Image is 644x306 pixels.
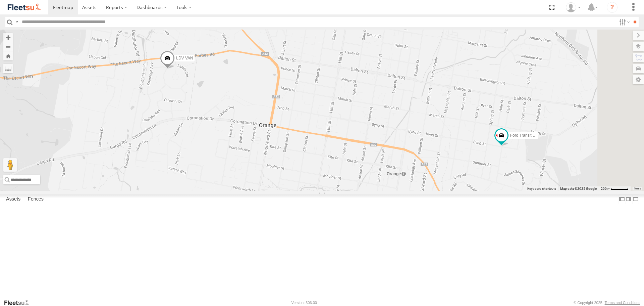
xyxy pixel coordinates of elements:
label: Hide Summary Table [632,194,639,204]
button: Drag Pegman onto the map to open Street View [3,158,17,172]
img: fleetsu-logo-horizontal.svg [7,3,42,12]
span: Ford Transit 2019 [510,133,542,138]
a: Terms and Conditions [605,301,640,305]
label: Dock Summary Table to the Left [619,194,625,204]
label: Measure [3,64,13,73]
span: Map data ©2025 Google [560,187,597,190]
label: Search Query [14,17,19,27]
i: ? [607,2,618,13]
button: Zoom in [3,33,13,42]
label: Fences [24,195,47,204]
a: Terms (opens in new tab) [634,187,641,190]
label: Map Settings [633,75,644,84]
span: LDV VAN [176,56,193,60]
button: Map Scale: 200 m per 50 pixels [599,186,631,191]
div: Stephanie Renton [563,2,583,12]
button: Keyboard shortcuts [527,186,556,191]
a: Visit our Website [4,299,35,306]
button: Zoom Home [3,51,13,60]
div: © Copyright 2025 - [574,301,640,305]
span: 200 m [601,187,610,190]
label: Assets [3,195,24,204]
label: Dock Summary Table to the Right [625,194,632,204]
label: Search Filter Options [616,17,631,27]
button: Zoom out [3,42,13,51]
div: Version: 306.00 [291,301,317,305]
